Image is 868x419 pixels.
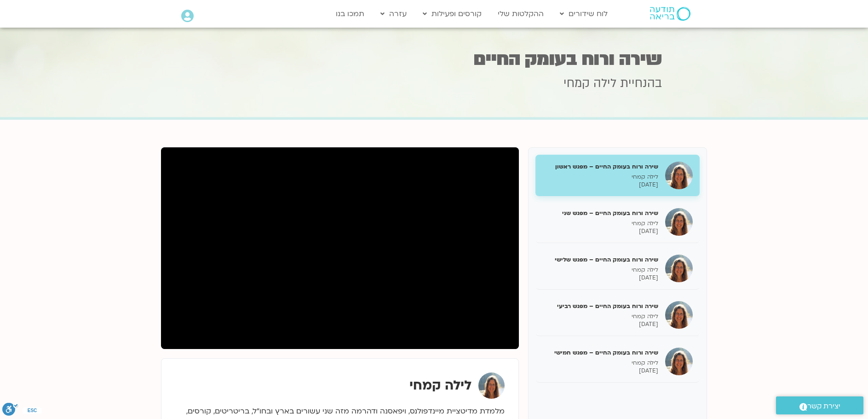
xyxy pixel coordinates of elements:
[542,227,658,235] p: [DATE]
[542,181,658,189] p: [DATE]
[620,75,662,92] span: בהנחיית
[665,162,693,189] img: שירה ורוח בעומק החיים – מפגש ראשון
[665,208,693,236] img: שירה ורוח בעומק החיים – מפגש שני
[542,359,658,367] p: לילה קמחי
[542,367,658,375] p: [DATE]
[409,377,471,394] strong: לילה קמחי
[665,301,693,329] img: שירה ורוח בעומק החיים – מפגש רביעי
[542,209,658,217] h5: שירה ורוח בעומק החיים – מפגש שני
[807,400,840,413] span: יצירת קשר
[418,5,486,23] a: קורסים ופעילות
[542,274,658,282] p: [DATE]
[542,313,658,320] p: לילה קמחי
[542,163,658,171] h5: שירה ורוח בעומק החיים – מפגש ראשון
[776,396,863,414] a: יצירת קשר
[665,348,693,375] img: שירה ורוח בעומק החיים – מפגש חמישי
[555,5,612,23] a: לוח שידורים
[542,320,658,328] p: [DATE]
[665,255,693,282] img: שירה ורוח בעומק החיים – מפגש שלישי
[542,349,658,357] h5: שירה ורוח בעומק החיים – מפגש חמישי
[542,173,658,181] p: לילה קמחי
[331,5,369,23] a: תמכו בנו
[478,372,505,399] img: לילה קמחי
[207,50,662,68] h1: שירה ורוח בעומק החיים
[650,7,690,21] img: תודעה בריאה
[493,5,548,23] a: ההקלטות שלי
[542,256,658,264] h5: שירה ורוח בעומק החיים – מפגש שלישי
[376,5,411,23] a: עזרה
[542,266,658,274] p: לילה קמחי
[542,220,658,227] p: לילה קמחי
[542,302,658,310] h5: שירה ורוח בעומק החיים – מפגש רביעי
